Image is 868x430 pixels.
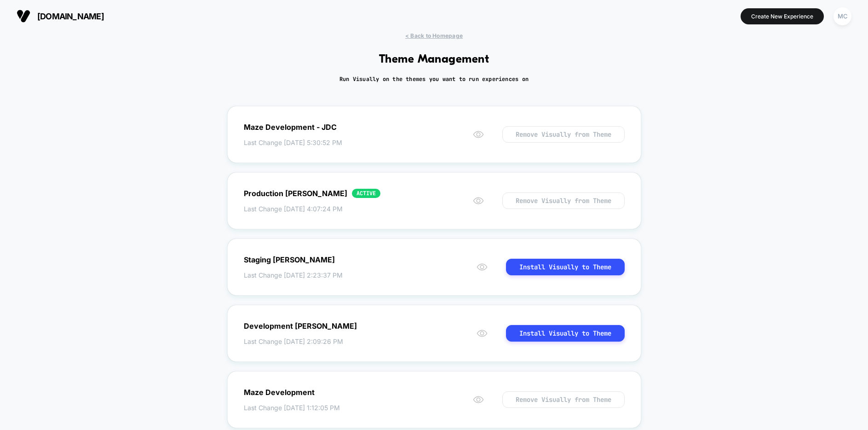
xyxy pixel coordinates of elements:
div: Maze Development - JDC [244,122,337,132]
span: [DOMAIN_NAME] [37,12,104,21]
h2: Run Visually on the themes you want to run experiences on [339,76,529,83]
span: < Back to Homepage [405,32,463,39]
div: Maze Development [244,388,315,397]
button: MC [831,7,854,26]
h1: Theme Management [379,53,489,66]
div: ACTIVE [352,189,380,198]
img: Visually logo [17,9,30,23]
span: Last Change [DATE] 2:23:37 PM [244,271,368,279]
button: [DOMAIN_NAME] [14,9,107,23]
div: Production [PERSON_NAME] [244,189,347,198]
button: Remove Visually from Theme [502,192,625,209]
span: Last Change [DATE] 2:09:26 PM [244,337,390,345]
button: Install Visually to Theme [506,259,625,275]
button: Remove Visually from Theme [502,126,625,143]
button: Remove Visually from Theme [502,391,625,408]
span: Last Change [DATE] 1:12:05 PM [244,404,348,412]
div: Development [PERSON_NAME] [244,321,357,331]
span: Last Change [DATE] 5:30:52 PM [244,139,370,146]
div: Staging [PERSON_NAME] [244,255,335,264]
button: Create New Experience [741,8,824,24]
div: MC [834,7,851,25]
button: Install Visually to Theme [506,325,625,342]
span: Last Change [DATE] 4:07:24 PM [244,205,380,213]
